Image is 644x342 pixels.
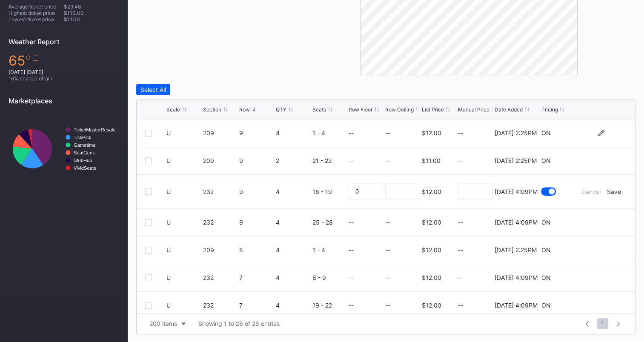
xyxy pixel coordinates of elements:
[9,69,119,75] div: [DATE] [DATE]
[349,274,354,281] div: --
[541,157,550,164] div: ON
[349,246,354,254] div: --
[541,302,550,309] div: ON
[74,142,96,148] text: Gametime
[385,274,390,281] div: --
[239,188,274,195] div: 9
[495,219,538,226] div: [DATE] 4:09PM
[421,302,441,309] div: $12.00
[64,3,119,10] div: $29.48
[276,106,286,113] div: QTY
[312,219,347,226] div: 25 - 28
[421,219,441,226] div: $12.00
[276,129,310,137] div: 4
[312,302,347,309] div: 19 - 22
[276,188,310,195] div: 4
[203,129,238,137] div: 209
[581,188,601,195] div: Cancel
[276,302,310,309] div: 4
[421,274,441,281] div: $12.00
[312,106,326,113] div: Seats
[541,274,550,281] div: ON
[74,135,92,140] text: TickPick
[541,106,558,113] div: Pricing
[541,219,550,226] div: ON
[312,129,347,137] div: 1 - 4
[421,246,441,254] div: $12.00
[458,246,492,254] div: --
[458,302,492,309] div: --
[9,16,64,23] div: Lowest ticket price
[203,106,221,113] div: Section
[203,157,238,164] div: 209
[239,302,274,309] div: 7
[239,157,274,164] div: 9
[385,129,390,137] div: --
[239,219,274,226] div: 9
[9,10,64,16] div: Highest ticket price
[64,10,119,16] div: $110.00
[239,129,274,137] div: 9
[349,106,372,113] div: Row Floor
[239,246,274,254] div: 8
[458,157,492,164] div: --
[458,274,492,281] div: --
[198,320,280,327] div: Showing 1 to 28 of 28 entries
[458,129,492,137] div: --
[495,302,538,309] div: [DATE] 4:09PM
[203,246,238,254] div: 209
[9,3,64,10] div: Average ticket price
[166,129,171,137] div: U
[607,188,621,195] div: Save
[203,302,238,309] div: 232
[385,106,414,113] div: Row Ceiling
[239,106,250,113] div: Row
[541,129,550,137] div: ON
[9,111,119,186] svg: Chart title
[349,219,354,226] div: --
[74,127,115,132] text: TicketMasterResale
[166,188,171,195] div: U
[495,129,537,137] div: [DATE] 2:25PM
[312,274,347,281] div: 6 - 9
[9,75,119,82] div: 16 % chance of rain
[25,52,39,69] span: ℉
[74,150,95,155] text: SeatGeek
[495,157,537,164] div: [DATE] 2:25PM
[421,129,441,137] div: $12.00
[166,302,171,309] div: U
[74,165,96,171] text: VividSeats
[597,318,608,329] span: 1
[203,219,238,226] div: 232
[166,157,171,164] div: U
[203,188,238,195] div: 232
[276,274,310,281] div: 4
[74,158,92,163] text: StubHub
[458,106,489,113] div: Manual Price
[166,106,180,113] div: Scale
[145,318,190,329] button: 200 items
[166,246,171,254] div: U
[495,106,523,113] div: Date Added
[9,97,119,105] div: Marketplaces
[421,106,444,113] div: List Price
[349,302,354,309] div: --
[203,274,238,281] div: 232
[9,37,119,46] div: Weather Report
[276,157,310,164] div: 2
[276,219,310,226] div: 4
[276,246,310,254] div: 4
[421,188,441,195] div: $12.00
[495,274,538,281] div: [DATE] 4:09PM
[166,274,171,281] div: U
[239,274,274,281] div: 7
[421,157,440,164] div: $11.00
[458,219,492,226] div: --
[312,246,347,254] div: 1 - 4
[385,246,390,254] div: --
[385,302,390,309] div: --
[495,188,538,195] div: [DATE] 4:09PM
[312,188,347,195] div: 16 - 19
[64,16,119,23] div: $11.00
[541,246,550,254] div: ON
